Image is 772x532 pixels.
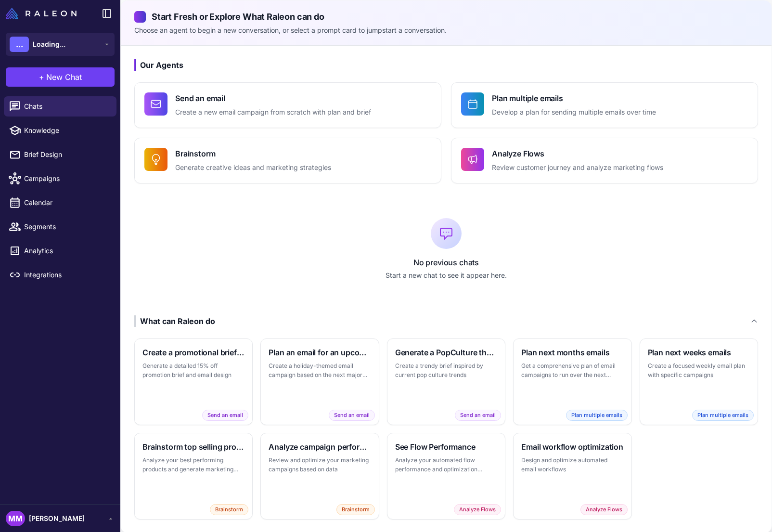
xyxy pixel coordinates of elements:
span: Brief Design [24,149,109,160]
a: Analytics [4,241,116,261]
p: Create a new email campaign from scratch with plan and brief [175,107,371,118]
div: MM [6,511,25,526]
button: Plan next months emailsGet a comprehensive plan of email campaigns to run over the next monthPlan... [513,338,631,425]
h3: Analyze campaign performance [269,441,371,453]
a: Knowledge [4,120,116,141]
h4: Send an email [175,92,371,104]
button: ...Loading... [6,33,115,56]
p: Analyze your automated flow performance and optimization opportunities [395,455,497,474]
button: Analyze FlowsReview customer journey and analyze marketing flows [451,138,758,183]
span: New Chat [46,71,82,83]
p: Choose an agent to begin a new conversation, or select a prompt card to jumpstart a conversation. [134,25,758,36]
a: Chats [4,96,116,117]
span: Brainstorm [336,504,375,515]
h3: Create a promotional brief and email [142,347,244,358]
p: Create a trendy brief inspired by current pop culture trends [395,361,497,380]
a: Segments [4,217,116,237]
p: Review and optimize your marketing campaigns based on data [269,455,371,474]
p: Analyze your best performing products and generate marketing ideas [142,455,244,474]
h4: Plan multiple emails [492,92,656,104]
div: What can Raleon do [134,315,215,327]
button: Plan multiple emailsDevelop a plan for sending multiple emails over time [451,82,758,128]
button: BrainstormGenerate creative ideas and marketing strategies [134,138,441,183]
a: Campaigns [4,169,116,189]
span: [PERSON_NAME] [29,513,85,524]
p: Generate a detailed 15% off promotion brief and email design [142,361,244,380]
h4: Analyze Flows [492,148,663,159]
button: Generate a PopCulture themed briefCreate a trendy brief inspired by current pop culture trendsSen... [387,338,505,425]
h2: Start Fresh or Explore What Raleon can do [134,10,758,23]
p: Develop a plan for sending multiple emails over time [492,107,656,118]
p: No previous chats [134,257,758,268]
span: Calendar [24,197,109,208]
button: Analyze campaign performanceReview and optimize your marketing campaigns based on dataBrainstorm [260,433,379,519]
span: Campaigns [24,173,109,184]
button: +New Chat [6,67,115,87]
h3: Plan next weeks emails [648,347,750,358]
h3: Brainstorm top selling products [142,441,244,453]
span: + [39,71,44,83]
h3: See Flow Performance [395,441,497,453]
p: Review customer journey and analyze marketing flows [492,162,663,173]
span: Send an email [455,410,501,421]
h4: Brainstorm [175,148,331,159]
h3: Generate a PopCulture themed brief [395,347,497,358]
span: Analytics [24,246,109,256]
span: Brainstorm [210,504,248,515]
button: Plan an email for an upcoming holidayCreate a holiday-themed email campaign based on the next maj... [260,338,379,425]
button: See Flow PerformanceAnalyze your automated flow performance and optimization opportunitiesAnalyze... [387,433,505,519]
p: Create a focused weekly email plan with specific campaigns [648,361,750,380]
h3: Plan an email for an upcoming holiday [269,347,371,358]
span: Send an email [329,410,375,421]
span: Segments [24,221,109,232]
p: Get a comprehensive plan of email campaigns to run over the next month [521,361,623,380]
span: Analyze Flows [454,504,501,515]
a: Brief Design [4,144,116,165]
span: Chats [24,101,109,112]
span: Analyze Flows [580,504,628,515]
h3: Plan next months emails [521,347,623,358]
div: ... [10,37,29,52]
a: Integrations [4,265,116,285]
button: Brainstorm top selling productsAnalyze your best performing products and generate marketing ideas... [134,433,253,519]
h3: Our Agents [134,59,758,71]
button: Send an emailCreate a new email campaign from scratch with plan and brief [134,82,441,128]
span: Loading... [33,39,65,50]
p: Generate creative ideas and marketing strategies [175,162,331,173]
span: Integrations [24,270,109,280]
p: Design and optimize automated email workflows [521,455,623,474]
button: Create a promotional brief and emailGenerate a detailed 15% off promotion brief and email designS... [134,338,253,425]
span: Plan multiple emails [566,410,628,421]
button: Plan next weeks emailsCreate a focused weekly email plan with specific campaignsPlan multiple emails [640,338,758,425]
h3: Email workflow optimization [521,441,623,453]
a: Raleon Logo [6,8,80,19]
span: Knowledge [24,125,109,136]
button: Email workflow optimizationDesign and optimize automated email workflowsAnalyze Flows [513,433,631,519]
p: Start a new chat to see it appear here. [134,270,758,281]
span: Send an email [202,410,248,421]
p: Create a holiday-themed email campaign based on the next major holiday [269,361,371,380]
a: Calendar [4,193,116,213]
img: Raleon Logo [6,8,77,19]
span: Plan multiple emails [692,410,754,421]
